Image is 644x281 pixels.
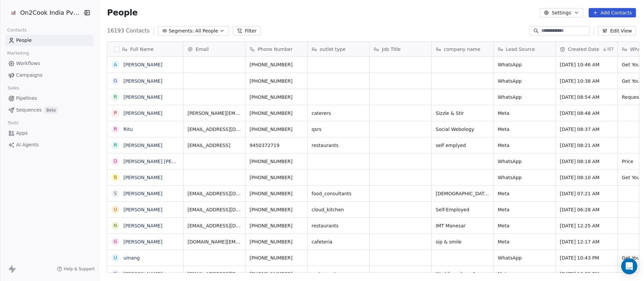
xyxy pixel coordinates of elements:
span: [DATE] 10:43 PM [560,255,613,261]
span: [EMAIL_ADDRESS][DOMAIN_NAME] [187,190,241,197]
a: [PERSON_NAME] [123,143,162,148]
span: cafeteria [312,238,365,245]
div: Job Title [370,42,431,56]
span: [PHONE_NUMBER] [250,271,303,277]
a: [PERSON_NAME] [123,207,162,212]
span: WhatsApp [498,158,551,165]
a: [PERSON_NAME] [123,78,162,84]
span: Created Date [568,46,599,53]
span: On2Cook India Pvt. Ltd. [20,8,81,17]
span: Segments: [169,27,194,34]
a: Help & Support [57,266,95,272]
span: [EMAIL_ADDRESS][DOMAIN_NAME] [187,222,241,229]
span: [DATE] 07:21 AM [560,190,613,197]
span: Contacts [4,25,30,35]
span: restaurants [312,271,365,277]
a: [PERSON_NAME] [123,191,162,196]
span: [PERSON_NAME][EMAIL_ADDRESS][DOMAIN_NAME] [187,110,241,117]
span: Meta [498,110,551,117]
span: Lead Source [506,46,535,53]
div: Created DateIST [556,42,618,56]
div: Email [183,42,245,56]
span: [DATE] 12:17 AM [560,238,613,245]
span: Sales [5,83,22,93]
div: company name [432,42,493,56]
a: [PERSON_NAME] [123,175,162,180]
span: AI Agents [16,141,39,148]
span: caterers [312,110,365,117]
button: Filter [233,26,261,36]
a: [PERSON_NAME] [123,111,162,116]
span: Job Title [382,46,400,53]
span: [PHONE_NUMBER] [250,238,303,245]
span: IST [607,47,614,52]
div: Full Name [107,42,183,56]
div: R [114,126,117,133]
div: P [114,110,117,117]
span: [PHONE_NUMBER] [250,174,303,181]
span: [PHONE_NUMBER] [250,61,303,68]
a: Apps [5,128,93,139]
span: Phone Number [258,46,292,53]
span: [DATE] 06:28 AM [560,206,613,213]
a: [PERSON_NAME] [123,271,162,277]
span: WhatsApp [498,94,551,100]
div: n [114,222,117,229]
span: [DEMOGRAPHIC_DATA] Consultants [436,190,489,197]
a: AI Agents [5,139,93,150]
span: company name [444,46,480,53]
button: On2Cook India Pvt. Ltd. [8,7,78,18]
span: Social Webology [436,126,489,133]
span: [PHONE_NUMBER] [250,255,303,261]
div: R [114,93,117,100]
a: [PERSON_NAME] [123,62,162,67]
a: umang [123,255,140,261]
div: S [114,190,117,197]
a: Workflows [5,58,93,69]
span: [DATE] 08:48 AM [560,110,613,117]
a: SequencesBeta [5,104,93,116]
span: restaurants [312,222,365,229]
span: Wedding planer& events [436,271,489,277]
span: Sizzle & Stir [436,110,489,117]
div: R [114,142,117,149]
div: D [114,158,117,165]
span: [PHONE_NUMBER] [250,206,303,213]
span: [EMAIL_ADDRESS][DOMAIN_NAME] [187,126,241,133]
a: Campaigns [5,70,93,81]
span: WhatsApp [498,61,551,68]
span: self emplyed [436,142,489,149]
span: Campaigns [16,72,42,79]
span: Tools [5,118,21,128]
span: [PHONE_NUMBER] [250,78,303,84]
div: U [114,206,117,213]
span: Meta [498,206,551,213]
span: [PHONE_NUMBER] [250,94,303,100]
span: Help & Support [64,266,95,272]
div: G [114,238,117,245]
span: Full Name [130,46,154,53]
span: People [16,37,32,44]
a: [PERSON_NAME] [123,239,162,244]
span: IMT Manesar [436,222,489,229]
span: cloud_kitchen [312,206,365,213]
div: outlet type [308,42,369,56]
div: A [114,61,117,68]
span: People [107,8,138,18]
span: [DATE] 08:37 AM [560,126,613,133]
a: [PERSON_NAME] [123,94,162,100]
span: [DOMAIN_NAME][EMAIL_ADDRESS][DOMAIN_NAME] [187,238,241,245]
div: Open Intercom Messenger [621,258,637,274]
span: [DATE] 12:25 AM [560,222,613,229]
span: sip & smile [436,238,489,245]
button: Edit View [598,26,636,36]
span: [PHONE_NUMBER] [250,126,303,133]
span: Marketing [4,48,32,58]
div: B [114,174,117,181]
span: [DATE] 08:21 AM [560,142,613,149]
span: [PHONE_NUMBER] [250,110,303,117]
div: S [114,270,117,277]
div: G [114,77,117,84]
span: Meta [498,222,551,229]
a: Pipelines [5,93,93,104]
